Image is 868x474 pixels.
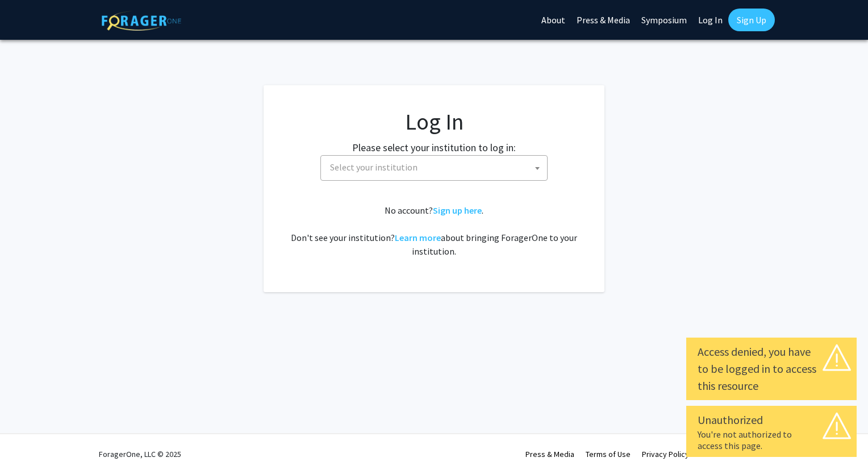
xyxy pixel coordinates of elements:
span: Select your institution [330,161,418,173]
a: Sign up here [433,205,482,216]
a: Sign Up [728,9,775,31]
span: Select your institution [325,156,547,179]
div: Unauthorized [698,411,845,429]
label: Please select your institution to log in: [352,140,516,155]
h1: Log In [286,108,582,135]
a: Privacy Policy [642,449,689,459]
a: Learn more about bringing ForagerOne to your institution [395,232,441,243]
span: Select your institution [320,155,548,181]
div: Access denied, you have to be logged in to access this resource [698,343,845,394]
a: Press & Media [525,449,574,459]
a: Terms of Use [586,449,631,459]
img: ForagerOne Logo [102,11,181,31]
div: ForagerOne, LLC © 2025 [99,434,181,474]
div: No account? . Don't see your institution? about bringing ForagerOne to your institution. [286,203,582,258]
div: You're not authorized to access this page. [698,429,845,451]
